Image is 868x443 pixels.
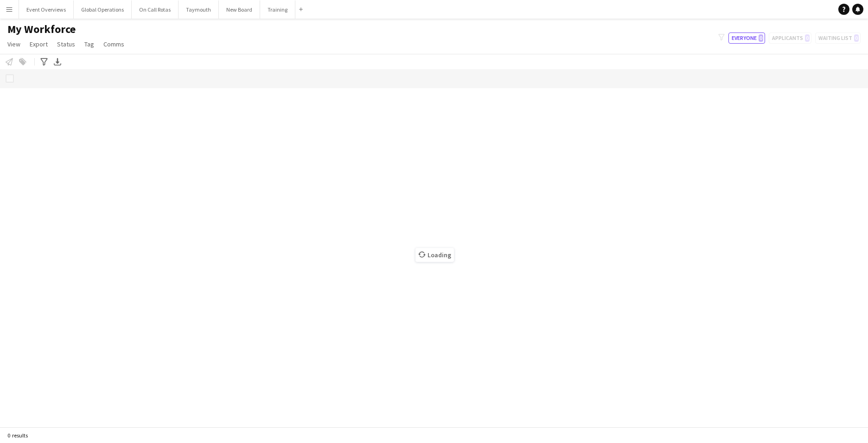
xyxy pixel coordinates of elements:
[260,0,295,19] button: Training
[103,40,124,48] span: Comms
[728,33,765,44] button: Everyone0
[38,56,50,67] app-action-btn: Advanced filters
[100,38,128,50] a: Comms
[7,22,76,36] span: My Workforce
[52,56,63,67] app-action-btn: Export XLSX
[219,0,260,19] button: New Board
[81,38,98,50] a: Tag
[4,38,24,50] a: View
[30,40,48,48] span: Export
[759,34,763,42] span: 0
[26,38,51,50] a: Export
[179,0,219,19] button: Taymouth
[19,0,74,19] button: Event Overviews
[415,248,454,262] span: Loading
[57,40,75,48] span: Status
[84,40,94,48] span: Tag
[74,0,132,19] button: Global Operations
[7,40,20,48] span: View
[132,0,179,19] button: On Call Rotas
[53,38,79,50] a: Status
